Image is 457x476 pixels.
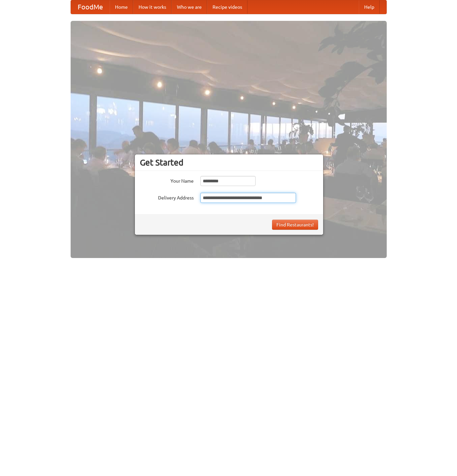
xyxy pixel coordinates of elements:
label: Delivery Address [140,193,194,201]
a: Home [110,0,133,14]
a: How it works [133,0,172,14]
a: Who we are [172,0,207,14]
label: Your Name [140,176,194,184]
a: Recipe videos [207,0,247,14]
a: Help [359,0,380,14]
h3: Get Started [140,157,318,168]
button: Find Restaurants! [272,220,318,230]
a: FoodMe [71,0,110,14]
